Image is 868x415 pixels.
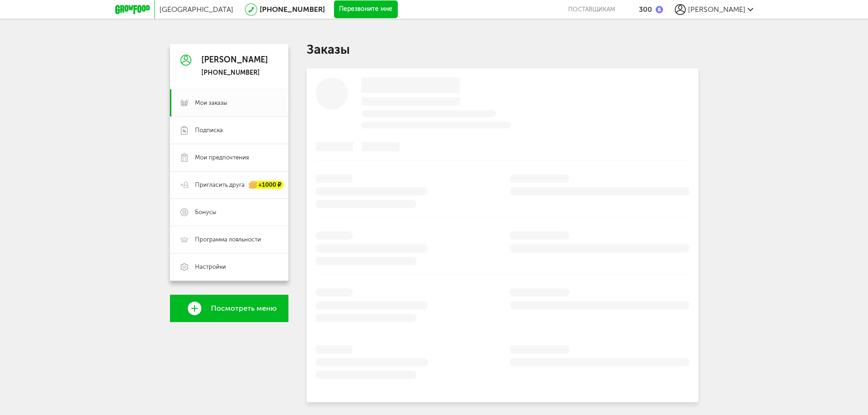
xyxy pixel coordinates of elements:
a: Программа лояльности [170,226,288,253]
span: Пригласить друга [195,181,245,189]
a: Мои заказы [170,89,288,117]
span: Бонусы [195,208,216,216]
span: Подписка [195,126,223,134]
a: Посмотреть меню [170,295,288,322]
h1: Заказы [307,44,699,56]
span: Программа лояльности [195,236,261,244]
img: bonus_b.cdccf46.png [656,6,663,13]
div: [PHONE_NUMBER] [201,69,268,77]
div: 300 [639,5,652,14]
span: [GEOGRAPHIC_DATA] [159,5,233,14]
a: Мои предпочтения [170,144,288,171]
a: [PHONE_NUMBER] [260,5,325,14]
button: Перезвоните мне [334,0,398,19]
span: Настройки [195,263,226,271]
div: [PERSON_NAME] [201,56,268,65]
a: Пригласить друга +1000 ₽ [170,171,288,199]
a: Подписка [170,117,288,144]
div: +1000 ₽ [249,181,284,189]
span: [PERSON_NAME] [688,5,745,14]
a: Бонусы [170,199,288,226]
a: Настройки [170,253,288,281]
span: Мои заказы [195,99,227,107]
span: Посмотреть меню [211,304,277,313]
span: Мои предпочтения [195,154,249,162]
